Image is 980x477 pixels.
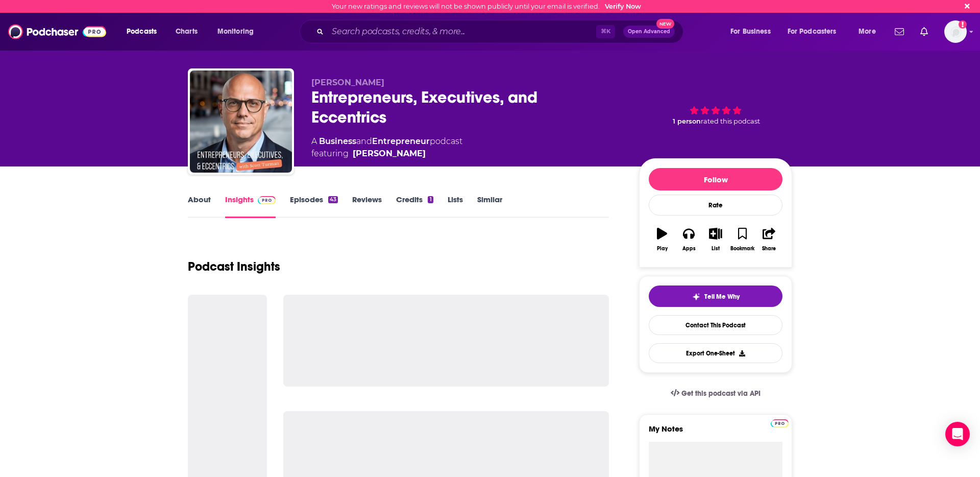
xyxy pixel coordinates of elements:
a: Credits1 [396,195,433,218]
div: 1 [428,196,433,203]
div: Bookmark [730,246,754,252]
span: Podcasts [127,25,157,39]
a: Pro website [771,418,789,427]
button: Apps [675,221,702,258]
button: open menu [851,23,889,40]
button: Play [649,221,675,258]
span: Charts [176,25,198,39]
img: Entrepreneurs, Executives, and Eccentrics [190,70,292,173]
a: Scott Turman [353,148,426,160]
div: Your new ratings and reviews will not be shown publicly until your email is verified. [332,3,641,10]
span: Tell Me Why [704,293,740,301]
label: My Notes [649,424,782,442]
a: InsightsPodchaser Pro [225,195,276,218]
div: Apps [682,246,696,252]
img: Podchaser Pro [258,196,276,204]
button: Open AdvancedNew [623,26,675,38]
a: Charts [169,23,204,40]
a: Business [319,136,356,146]
button: open menu [781,23,851,40]
span: [PERSON_NAME] [311,78,384,87]
a: Show notifications dropdown [891,23,908,40]
a: Reviews [352,195,382,218]
span: and [356,136,372,146]
span: Monitoring [217,25,254,39]
span: Get this podcast via API [681,389,761,398]
div: Open Intercom Messenger [945,422,970,446]
button: Export One-Sheet [649,343,782,363]
div: A podcast [311,135,462,160]
div: Share [762,246,776,252]
img: Podchaser - Follow, Share and Rate Podcasts [8,22,106,41]
div: 43 [328,196,338,203]
img: tell me why sparkle [692,293,700,301]
span: rated this podcast [701,117,760,125]
a: Lists [448,195,463,218]
svg: Email not verified [959,20,967,29]
a: Contact This Podcast [649,315,782,335]
span: Logged in as Castillo1864 [944,20,967,43]
div: 1 personrated this podcast [639,78,792,141]
span: 1 person [673,117,701,125]
div: Play [657,246,668,252]
button: open menu [119,23,170,40]
button: Follow [649,168,782,190]
a: Get this podcast via API [663,381,769,406]
span: For Podcasters [788,25,837,39]
button: Share [756,221,782,258]
button: Show profile menu [944,20,967,43]
h1: Podcast Insights [188,259,280,274]
a: Verify Now [605,3,641,10]
img: Podchaser Pro [771,419,789,427]
input: Search podcasts, credits, & more... [328,23,596,40]
span: New [656,19,675,29]
div: Rate [649,195,782,216]
button: List [702,221,729,258]
span: For Business [730,25,771,39]
div: List [712,246,720,252]
button: open menu [723,23,783,40]
span: featuring [311,148,462,160]
span: Open Advanced [628,29,670,34]
a: Show notifications dropdown [916,23,932,40]
a: About [188,195,211,218]
button: tell me why sparkleTell Me Why [649,285,782,307]
button: open menu [210,23,267,40]
a: Episodes43 [290,195,338,218]
a: Similar [477,195,502,218]
div: Search podcasts, credits, & more... [309,20,693,43]
a: Entrepreneur [372,136,430,146]
span: ⌘ K [596,25,615,38]
img: User Profile [944,20,967,43]
button: Bookmark [729,221,755,258]
span: More [859,25,876,39]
